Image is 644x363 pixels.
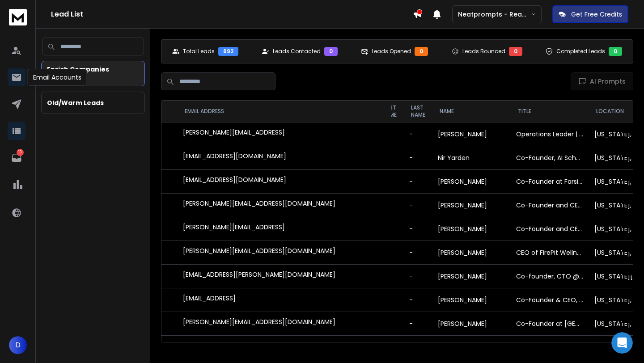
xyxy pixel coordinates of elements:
td: - [404,193,432,217]
th: title [511,101,589,122]
div: [PERSON_NAME][EMAIL_ADDRESS] [183,223,386,235]
td: - [404,122,432,146]
div: We typically reply in under 15 minutes [18,152,149,162]
img: Profile image for Rohan [140,14,158,32]
img: Profile image for Raj [123,14,141,32]
td: - [404,217,432,241]
img: logo [18,17,89,30]
button: D [9,336,27,354]
td: [PERSON_NAME], PhD [432,335,511,359]
span: Search for help [18,182,72,192]
div: 0 [609,47,622,56]
button: AI Prompts [571,72,633,90]
td: [PERSON_NAME] [432,169,511,193]
div: [PERSON_NAME][EMAIL_ADDRESS] [183,128,386,140]
td: Co-Founder and CEO @ [URL] | Revolutionizing Compliance with AI [511,217,589,241]
p: Leads Contacted [273,48,321,55]
p: Hi [PERSON_NAME] 👋 [18,63,161,94]
td: [PERSON_NAME] [432,241,511,264]
span: Home [20,301,40,308]
td: - [404,335,432,359]
td: - [404,241,432,264]
div: 0 [324,47,338,56]
a: 10 [8,149,25,167]
button: Help [119,279,179,315]
div: Discovering ReachInbox: A Guide to Its Purpose and Functionality [18,255,150,274]
td: [PERSON_NAME] [432,264,511,288]
p: Neatprompts - ReachInbox Enterprise Plan [458,10,531,19]
div: [EMAIL_ADDRESS][DOMAIN_NAME] [183,175,386,188]
td: CEO of FirePit Wellness | Forbes NEXT 1000 | Aiming to Help 50,000 Lives in Next 5 Years [511,241,589,264]
div: Send us a message [18,143,149,152]
td: Co-Founder at [GEOGRAPHIC_DATA] AI [511,312,589,335]
p: Old/Warm Leads [47,98,104,107]
div: Navigating Advanced Campaign Options in ReachInbox [18,229,150,248]
td: - [404,312,432,335]
p: Get Free Credits [571,10,622,19]
div: Navigating Advanced Campaign Options in ReachInbox [13,225,166,251]
span: Help [142,301,156,308]
td: [PERSON_NAME] [432,288,511,312]
td: Co-Founder at Farsight AI [511,169,589,193]
div: [EMAIL_ADDRESS][DOMAIN_NAME] [183,152,386,164]
td: Operations Leader | Revenue Builder | Business Strategist [511,122,589,146]
td: [PERSON_NAME] [432,217,511,241]
button: Search for help [13,178,166,196]
td: - [404,288,432,312]
td: Nir Yarden [432,146,511,169]
div: Send us a messageWe typically reply in under 15 minutes [9,135,170,169]
td: Co-founder, CTO @ Moonshot AI [511,264,589,288]
p: Completed Leads [556,48,605,55]
div: 0 [509,47,522,56]
h1: Lead List [51,9,413,20]
div: [PERSON_NAME][EMAIL_ADDRESS][DOMAIN_NAME] [183,199,386,211]
iframe: Intercom live chat [611,332,633,354]
div: [EMAIL_ADDRESS][PERSON_NAME][DOMAIN_NAME] [183,270,386,283]
td: - [404,169,432,193]
div: Optimizing Warmup Settings in ReachInbox [18,203,150,222]
p: Leads Bounced [462,48,505,55]
div: Email Accounts [27,69,87,86]
div: [PERSON_NAME][EMAIL_ADDRESS] [183,341,386,354]
td: CEO and Founder of [URL]. End-to-end, socio-technical algorithmic auditing since [DATE], now offe... [511,335,589,359]
div: 0 [415,47,428,56]
p: How can we assist you [DATE]? [18,94,161,124]
th: EMAIL ADDRESS [178,101,391,122]
div: 692 [218,47,238,56]
button: Get Free Credits [552,5,628,23]
td: Co-Founder and CEO @ [URL] | Homecare Technology [511,193,589,217]
th: LAST NAME [404,101,432,122]
div: Discovering ReachInbox: A Guide to Its Purpose and Functionality [13,251,166,277]
td: - [404,264,432,288]
span: Messages [74,301,105,308]
button: Messages [59,279,119,315]
th: name [432,101,511,122]
td: - [404,146,432,169]
div: [PERSON_NAME][EMAIL_ADDRESS][DOMAIN_NAME] [183,246,386,259]
img: logo [9,9,27,25]
td: [PERSON_NAME] [432,312,511,335]
div: [PERSON_NAME][EMAIL_ADDRESS][DOMAIN_NAME] [183,317,386,330]
p: Total Leads [183,48,215,55]
div: Optimizing Warmup Settings in ReachInbox [13,199,166,225]
img: Profile image for Lakshita [106,14,124,32]
td: [PERSON_NAME] [432,122,511,146]
td: Co-Founder & CEO, [URL] [511,288,589,312]
p: Enrich Companies [47,65,109,74]
p: 10 [17,149,24,156]
p: Leads Opened [372,48,411,55]
td: Co-Founder, AI Schema, Inc. [511,146,589,169]
div: [EMAIL_ADDRESS] [183,294,386,306]
td: [PERSON_NAME] [432,193,511,217]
